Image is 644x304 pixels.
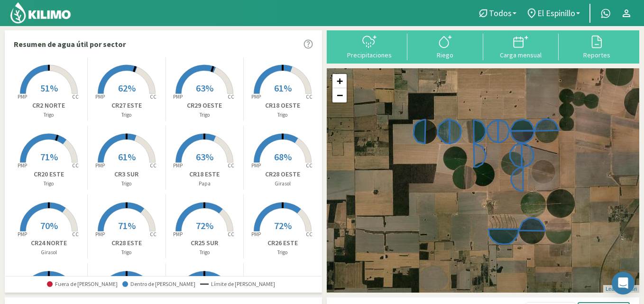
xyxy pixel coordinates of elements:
[40,151,58,163] span: 71%
[603,285,639,293] div: | ©
[88,180,165,188] p: Trigo
[173,162,183,169] tspan: PMP
[166,238,243,248] p: CR25 SUR
[244,101,322,111] p: CR18 OESTE
[150,162,156,169] tspan: CC
[251,162,261,169] tspan: PMP
[40,220,58,231] span: 70%
[10,111,87,119] p: Trigo
[10,249,87,257] p: Girasol
[228,162,234,169] tspan: CC
[166,169,243,179] p: CR18 ESTE
[486,52,556,58] div: Carga mensual
[166,180,243,188] p: Papa
[407,34,483,59] button: Riego
[122,281,195,287] span: Dentro de [PERSON_NAME]
[72,162,79,169] tspan: CC
[14,38,126,50] p: Resumen de agua útil por sector
[88,249,165,257] p: Trigo
[173,93,183,100] tspan: PMP
[306,231,313,238] tspan: CC
[306,162,313,169] tspan: CC
[17,93,27,100] tspan: PMP
[72,231,79,238] tspan: CC
[196,220,213,231] span: 72%
[334,52,405,58] div: Precipitaciones
[9,1,72,24] img: Kilimo
[95,93,105,100] tspan: PMP
[47,281,118,287] span: Fuera de [PERSON_NAME]
[40,82,58,94] span: 51%
[332,74,347,88] a: Zoom in
[10,180,87,188] p: Trigo
[196,151,213,163] span: 63%
[173,231,183,238] tspan: PMP
[306,93,313,100] tspan: CC
[274,220,292,231] span: 72%
[196,82,213,94] span: 63%
[10,238,87,248] p: CR24 NORTE
[331,34,407,59] button: Precipitaciones
[150,93,156,100] tspan: CC
[17,231,27,238] tspan: PMP
[118,151,136,163] span: 61%
[251,231,261,238] tspan: PMP
[274,151,292,163] span: 68%
[150,231,156,238] tspan: CC
[166,101,243,111] p: CR29 OESTE
[88,238,165,248] p: CR28 ESTE
[244,180,322,188] p: Girasol
[537,8,575,18] span: El Espinillo
[88,111,165,119] p: Trigo
[244,169,322,179] p: CR28 OESTE
[166,249,243,257] p: Trigo
[118,220,136,231] span: 71%
[200,281,275,287] span: Límite de [PERSON_NAME]
[95,162,105,169] tspan: PMP
[228,93,234,100] tspan: CC
[489,8,512,18] span: Todos
[612,272,635,295] div: Open Intercom Messenger
[88,169,165,179] p: CR3 SUR
[10,101,87,111] p: CR2 NORTE
[251,93,261,100] tspan: PMP
[10,169,87,179] p: CR20 ESTE
[95,231,105,238] tspan: PMP
[244,111,322,119] p: Trigo
[72,93,79,100] tspan: CC
[559,34,635,59] button: Reportes
[410,52,480,58] div: Riego
[332,88,347,102] a: Zoom out
[274,82,292,94] span: 61%
[606,286,621,292] a: Leaflet
[88,101,165,111] p: CR27 ESTE
[118,82,136,94] span: 62%
[17,162,27,169] tspan: PMP
[483,34,559,59] button: Carga mensual
[244,249,322,257] p: Trigo
[166,111,243,119] p: Trigo
[228,231,234,238] tspan: CC
[244,238,322,248] p: CR26 ESTE
[561,52,632,58] div: Reportes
